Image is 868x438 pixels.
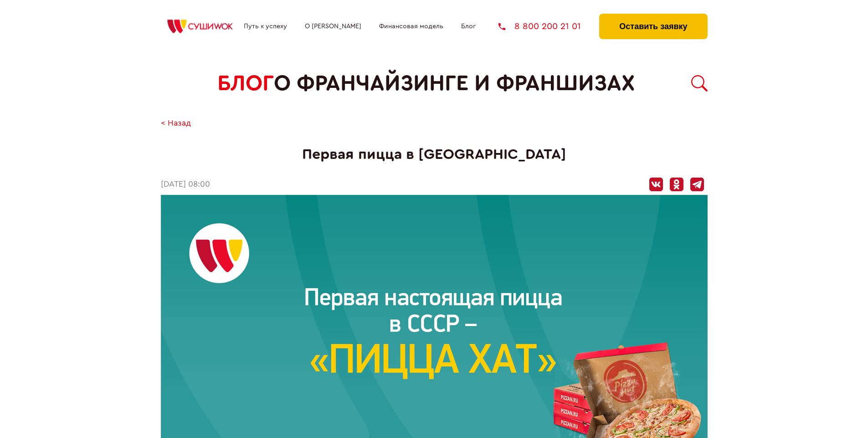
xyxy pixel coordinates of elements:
h1: Первая пицца в [GEOGRAPHIC_DATA] [161,146,708,163]
button: Оставить заявку [599,14,707,39]
a: 8 800 200 21 01 [498,22,581,31]
a: Путь к успеху [244,23,287,30]
span: о франчайзинге и франшизах [274,71,635,96]
a: Блог [461,23,476,30]
a: Финансовая модель [379,23,443,30]
span: БЛОГ [217,71,274,96]
span: 8 800 200 21 01 [514,22,581,31]
time: [DATE] 08:00 [161,180,210,189]
a: О [PERSON_NAME] [305,23,361,30]
a: < Назад [161,119,191,128]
